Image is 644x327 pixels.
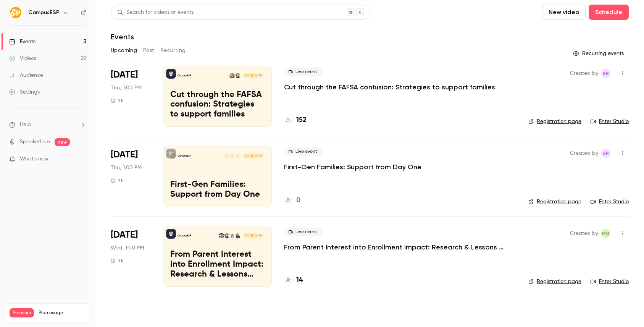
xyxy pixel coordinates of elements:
[111,164,142,172] span: Thu, 1:00 PM
[9,55,36,62] div: Videos
[229,233,235,238] img: Johanna Trovato
[601,149,610,158] span: Stephanie Robinson
[111,84,142,92] span: Thu, 1:00 PM
[111,44,137,57] button: Upcoming
[224,153,230,159] div: D
[55,138,70,146] span: new
[111,244,144,252] span: Wed, 1:00 PM
[163,226,272,287] a: From Parent Interest into Enrollment Impact: Research & Lessons from the University of KansasCamp...
[235,233,240,238] img: April Bush
[284,147,322,156] span: Live event
[20,121,31,129] span: Help
[170,180,265,200] p: First-Gen Families: Support from Day One
[296,195,300,206] h4: 0
[242,73,264,78] span: [DATE] 1:00 PM
[284,115,307,125] a: 152
[9,38,36,45] div: Events
[296,115,307,125] h4: 152
[528,118,581,125] a: Registration page
[163,146,272,207] a: First-Gen Families: Support from Day OneCampusESPKKD[DATE] 1:00 PMFirst-Gen Families: Support fro...
[111,69,138,81] span: [DATE]
[242,153,264,159] span: [DATE] 1:00 PM
[9,71,43,79] div: Audience
[570,69,598,78] span: Created by
[602,229,610,238] span: MG
[9,88,40,96] div: Settings
[591,118,629,125] a: Enter Studio
[111,98,124,104] div: 1 h
[284,83,495,92] a: Cut through the FAFSA confusion: Strategies to support families
[284,227,322,236] span: Live event
[178,74,191,78] p: CampusESP
[242,233,264,238] span: [DATE] 1:00 PM
[178,154,191,158] p: CampusESP
[111,66,151,127] div: Oct 16 Thu, 1:00 PM (America/New York)
[570,229,598,238] span: Created by
[603,149,609,158] span: SR
[9,121,86,129] li: help-dropdown-opener
[111,149,138,161] span: [DATE]
[111,258,124,264] div: 1 h
[111,32,134,41] h1: Events
[284,67,322,76] span: Live event
[229,153,235,159] div: K
[284,162,421,172] a: First-Gen Families: Support from Day One
[284,195,300,206] a: 0
[284,243,513,252] a: From Parent Interest into Enrollment Impact: Research & Lessons from the [GEOGRAPHIC_DATA][US_STATE]
[589,5,629,20] button: Schedule
[542,5,586,20] button: New video
[20,138,50,146] a: SpeakerHub
[111,229,138,241] span: [DATE]
[528,278,581,285] a: Registration page
[170,90,265,120] p: Cut through the FAFSA confusion: Strategies to support families
[77,156,86,163] iframe: Noticeable Trigger
[39,310,86,316] span: Plan usage
[591,198,629,206] a: Enter Studio
[163,66,272,127] a: Cut through the FAFSA confusion: Strategies to support familiesCampusESPMelissa GreinerMelanie Mu...
[601,69,610,78] span: Stephanie Robinson
[111,226,151,287] div: Dec 3 Wed, 1:00 PM (America/New York)
[235,153,241,159] div: K
[219,233,224,238] img: Dave Hunt
[117,8,194,16] div: Search for videos or events
[601,229,610,238] span: Melissa Greiner
[170,250,265,279] p: From Parent Interest into Enrollment Impact: Research & Lessons from the [GEOGRAPHIC_DATA][US_STATE]
[229,73,235,78] img: Melanie Muenzer
[160,44,186,57] button: Recurring
[10,6,22,19] img: CampusESP
[111,146,151,207] div: Nov 6 Thu, 1:00 PM (America/New York)
[570,47,629,60] button: Recurring events
[284,275,303,285] a: 14
[20,155,48,163] span: What's new
[603,69,609,78] span: SR
[28,9,60,16] h6: CampusESP
[296,275,303,285] h4: 14
[143,44,154,57] button: Past
[528,198,581,206] a: Registration page
[235,73,240,78] img: Melissa Greiner
[178,234,191,238] p: CampusESP
[591,278,629,285] a: Enter Studio
[111,178,124,184] div: 1 h
[10,308,34,317] span: Premium
[570,149,598,158] span: Created by
[224,233,229,238] img: Melissa Greiner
